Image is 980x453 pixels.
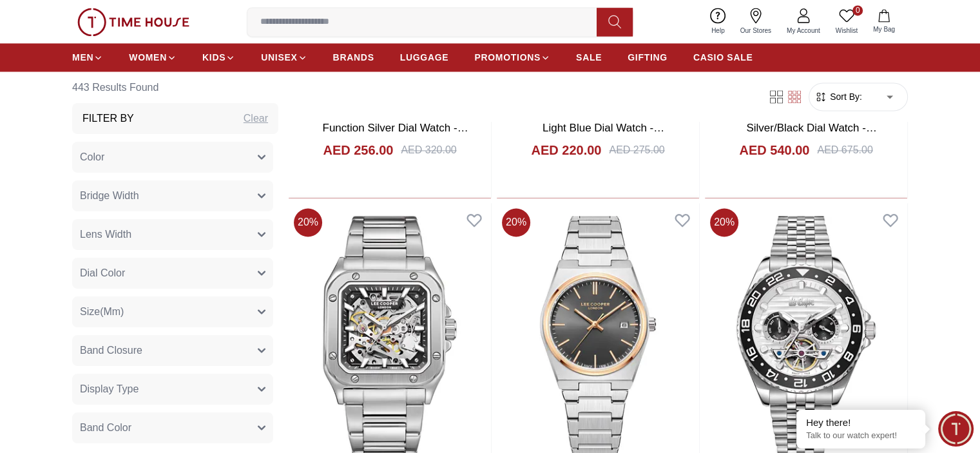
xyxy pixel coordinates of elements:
[817,142,872,158] div: AED 675.00
[72,412,273,443] button: Band Color
[80,304,124,320] span: Size(Mm)
[827,90,862,103] span: Sort By:
[576,51,602,64] span: SALE
[72,142,273,173] button: Color
[72,296,273,327] button: Size(Mm)
[244,111,268,126] div: Clear
[72,258,273,289] button: Dial Color
[706,26,730,35] span: Help
[294,208,322,236] span: 20 %
[628,51,668,64] span: GIFTING
[129,51,167,64] span: WOMEN
[806,416,916,429] div: Hey there!
[474,46,550,69] a: PROMOTIONS
[693,51,753,64] span: CASIO SALE
[782,26,825,35] span: My Account
[865,6,903,37] button: My Bag
[261,51,297,64] span: UNISEX
[72,46,103,69] a: MEN
[72,72,278,103] h6: 443 Results Found
[401,142,456,158] div: AED 320.00
[202,51,226,64] span: KIDS
[806,430,916,441] p: Talk to our watch expert!
[333,46,374,69] a: BRANDS
[80,149,104,165] span: Color
[400,46,449,69] a: LUGGAGE
[72,51,93,64] span: MEN
[814,90,862,103] button: Sort By:
[704,5,733,38] a: Help
[400,51,449,64] span: LUGGAGE
[735,26,776,35] span: Our Stores
[72,219,273,250] button: Lens Width
[868,24,900,34] span: My Bag
[510,105,685,150] a: [PERSON_NAME] Women's Analog Light Blue Dial Watch - LC08133.300
[82,111,134,126] h3: Filter By
[80,227,131,242] span: Lens Width
[72,374,273,405] button: Display Type
[72,335,273,366] button: Band Closure
[261,46,307,69] a: UNISEX
[80,343,142,358] span: Band Closure
[474,51,541,64] span: PROMOTIONS
[333,51,374,64] span: BRANDS
[323,141,393,159] h4: AED 256.00
[80,188,139,204] span: Bridge Width
[828,5,865,38] a: 0Wishlist
[129,46,177,69] a: WOMEN
[502,208,530,236] span: 20 %
[80,420,131,436] span: Band Color
[72,180,273,211] button: Bridge Width
[628,46,668,69] a: GIFTING
[202,46,235,69] a: KIDS
[80,381,139,397] span: Display Type
[316,105,468,150] a: [PERSON_NAME] Men's Multi Function Silver Dial Watch - LC08154.331
[831,26,863,35] span: Wishlist
[733,5,779,38] a: Our Stores
[80,265,125,281] span: Dial Color
[576,46,602,69] a: SALE
[720,105,893,150] a: [PERSON_NAME] Men's Automatic Silver/Black Dial Watch - LC07906.350
[77,8,189,36] img: ...
[609,142,664,158] div: AED 275.00
[938,411,974,447] div: Chat Widget
[739,141,809,159] h4: AED 540.00
[531,141,601,159] h4: AED 220.00
[852,5,863,15] span: 0
[710,208,738,236] span: 20 %
[693,46,753,69] a: CASIO SALE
